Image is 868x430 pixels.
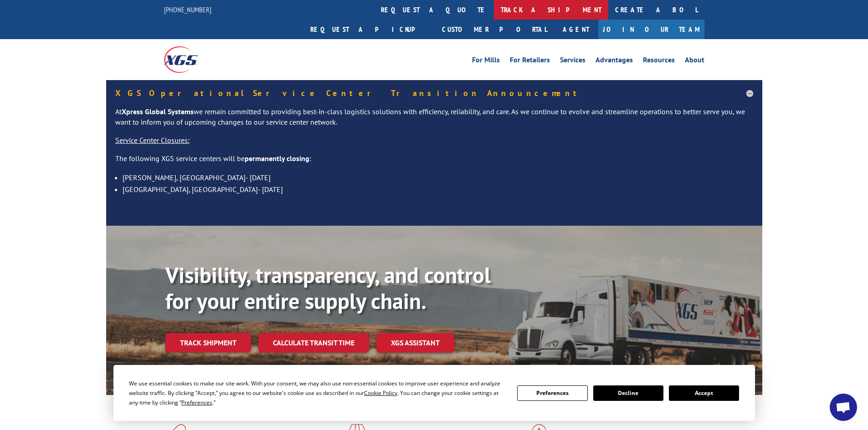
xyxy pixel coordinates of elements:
div: Cookie Consent Prompt [113,365,755,421]
a: For Retailers [510,56,550,66]
p: At we remain committed to providing best-in-class logistics solutions with efficiency, reliabilit... [115,106,753,136]
a: Resources [643,56,675,66]
a: [PHONE_NUMBER] [164,5,211,14]
a: Open chat [830,394,857,421]
button: Decline [593,385,663,401]
li: [PERSON_NAME], [GEOGRAPHIC_DATA]- [DATE] [123,172,753,183]
span: Cookie Policy [364,389,397,397]
a: About [685,56,704,66]
a: Services [560,56,586,66]
a: Agent [554,20,598,39]
p: The following XGS service centers will be : [115,153,753,172]
a: For Mills [472,56,500,66]
a: Customer Portal [435,20,554,39]
button: Accept [669,385,739,401]
h5: XGS Operational Service Center Transition Announcement [115,89,753,97]
div: We use essential cookies to make our site work. With your consent, we may also use non-essential ... [129,379,506,407]
span: Preferences [181,399,212,406]
a: Join Our Team [598,20,704,39]
strong: permanently closing [245,154,309,163]
a: XGS ASSISTANT [376,333,454,353]
strong: Xpress Global Systems [122,107,194,116]
a: Calculate transit time [258,333,369,353]
a: Request a pickup [303,20,435,39]
u: Service Center Closures: [115,136,190,145]
button: Preferences [517,385,587,401]
a: Advantages [596,56,633,66]
b: Visibility, transparency, and control for your entire supply chain. [165,261,491,315]
li: [GEOGRAPHIC_DATA], [GEOGRAPHIC_DATA]- [DATE] [123,183,753,195]
a: Track shipment [165,333,251,352]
